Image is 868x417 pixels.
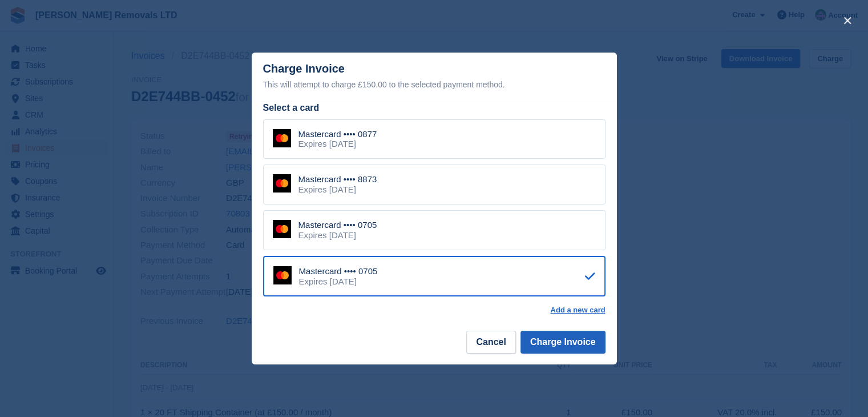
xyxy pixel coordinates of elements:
[298,174,377,185] div: Mastercard •••• 8873
[273,220,291,238] img: Mastercard Logo
[550,306,605,315] a: Add a new card
[299,276,378,287] div: Expires [DATE]
[298,129,377,139] div: Mastercard •••• 0877
[298,220,377,230] div: Mastercard •••• 0705
[298,185,377,195] div: Expires [DATE]
[298,230,377,240] div: Expires [DATE]
[520,331,605,354] button: Charge Invoice
[263,62,605,91] div: Charge Invoice
[273,266,292,284] img: Mastercard Logo
[466,331,515,354] button: Cancel
[263,78,605,91] div: This will attempt to charge £150.00 to the selected payment method.
[298,139,377,149] div: Expires [DATE]
[838,11,857,30] button: close
[273,129,291,147] img: Mastercard Logo
[273,174,291,193] img: Mastercard Logo
[299,266,378,276] div: Mastercard •••• 0705
[263,101,605,115] div: Select a card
